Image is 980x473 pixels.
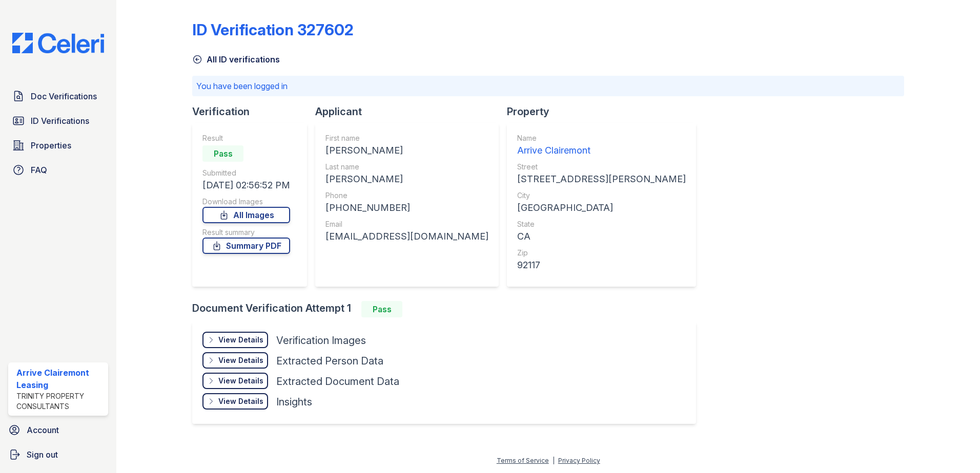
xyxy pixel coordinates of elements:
a: FAQ [8,160,108,180]
div: First name [325,133,488,143]
div: Email [325,219,488,229]
div: | [553,457,555,464]
div: Verification Images [276,333,366,348]
div: Property [507,104,704,119]
img: CE_Logo_Blue-a8612792a0a2168367f1c8372b55b34899dd931a85d93a1a3d3e32e68fde9ad4.png [4,33,112,53]
a: Account [4,420,112,440]
span: ID Verifications [31,115,89,127]
div: [STREET_ADDRESS][PERSON_NAME] [517,172,686,186]
div: [GEOGRAPHIC_DATA] [517,201,686,215]
div: State [517,219,686,229]
div: Submitted [202,168,290,178]
a: All Images [202,207,290,223]
a: Sign out [4,444,112,465]
div: 92117 [517,258,686,272]
a: Privacy Policy [558,457,600,464]
div: City [517,190,686,201]
div: [PERSON_NAME] [325,172,488,186]
div: View Details [218,335,263,345]
span: Doc Verifications [31,90,97,102]
div: Result [202,133,290,143]
span: Sign out [27,448,58,461]
div: Extracted Person Data [276,354,383,368]
div: Zip [517,248,686,258]
div: Pass [361,301,402,317]
p: You have been logged in [196,80,900,92]
a: Name Arrive Clairemont [517,133,686,158]
div: Trinity Property Consultants [16,391,104,412]
div: ID Verification 327602 [192,20,354,39]
div: View Details [218,396,263,406]
div: Document Verification Attempt 1 [192,301,704,317]
div: [PERSON_NAME] [325,143,488,158]
div: Download Images [202,197,290,207]
div: Street [517,162,686,172]
div: [DATE] 02:56:52 PM [202,178,290,192]
div: CA [517,229,686,244]
div: Last name [325,162,488,172]
span: FAQ [31,164,47,176]
div: Verification [192,104,315,119]
span: Properties [31,139,71,152]
div: Insights [276,395,312,409]
a: Properties [8,135,108,156]
a: ID Verifications [8,111,108,131]
div: Phone [325,190,488,201]
div: Arrive Clairemont Leasing [16,367,104,391]
div: Name [517,133,686,143]
div: View Details [218,355,263,365]
a: Terms of Service [497,457,549,464]
a: Summary PDF [202,238,290,254]
div: Arrive Clairemont [517,143,686,158]
div: View Details [218,376,263,386]
a: Doc Verifications [8,86,108,106]
div: [PHONE_NUMBER] [325,201,488,215]
div: [EMAIL_ADDRESS][DOMAIN_NAME] [325,229,488,244]
div: Result summary [202,227,290,238]
span: Account [27,424,59,436]
div: Applicant [315,104,507,119]
div: Extracted Document Data [276,374,399,389]
a: All ID verifications [192,53,280,66]
div: Pass [202,145,243,162]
